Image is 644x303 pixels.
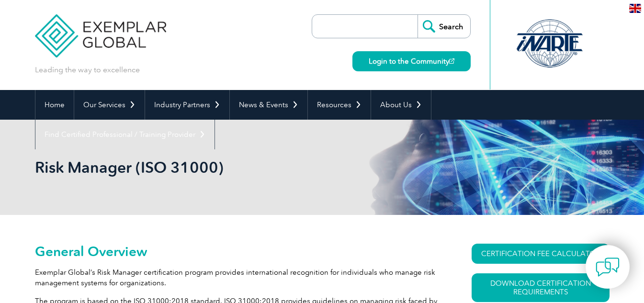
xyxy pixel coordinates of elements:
h1: Risk Manager (ISO 31000) [35,158,403,177]
input: Search [418,15,470,38]
img: en [629,4,641,13]
h2: General Overview [35,244,437,259]
a: CERTIFICATION FEE CALCULATOR [472,244,610,264]
p: Leading the way to excellence [35,65,140,75]
a: Home [35,90,74,120]
a: About Us [371,90,431,120]
img: contact-chat.png [596,255,620,279]
p: Exemplar Global’s Risk Manager certification program provides international recognition for indiv... [35,267,437,288]
img: open_square.png [449,58,454,64]
a: Login to the Community [352,51,471,71]
a: Our Services [74,90,145,120]
a: Industry Partners [145,90,229,120]
a: Find Certified Professional / Training Provider [35,120,215,149]
a: Resources [308,90,371,120]
a: Download Certification Requirements [472,273,610,302]
a: News & Events [230,90,307,120]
